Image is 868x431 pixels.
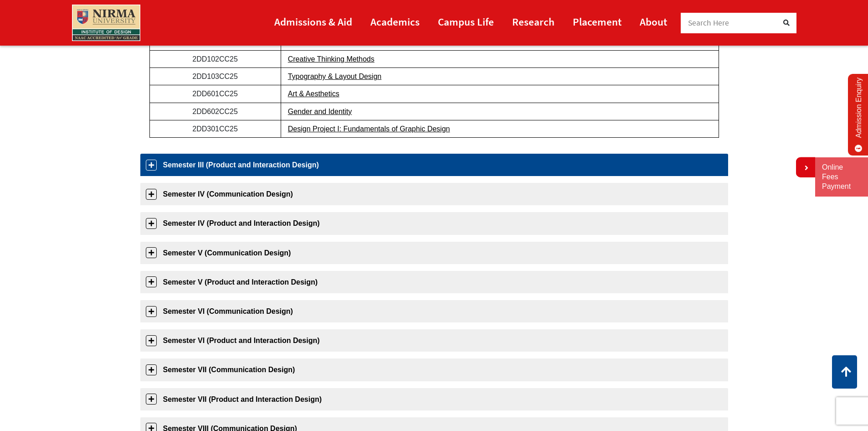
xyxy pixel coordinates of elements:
[140,183,728,205] a: Semester IV (Communication Design)
[640,11,667,32] a: About
[512,11,555,32] a: Research
[140,329,728,352] a: Semester VI (Product and Interaction Design)
[288,125,450,133] a: Design Project I: Fundamentals of Graphic Design
[140,154,728,176] a: Semester III (Product and Interaction Design)
[149,51,281,68] td: 2DD102CC25
[274,11,352,32] a: Admissions & Aid
[288,73,381,80] a: Typography & Layout Design
[438,11,494,32] a: Campus Life
[370,11,420,32] a: Academics
[149,103,281,120] td: 2DD602CC25
[72,5,140,41] img: main_logo
[149,85,281,103] td: 2DD601CC25
[140,212,728,234] a: Semester IV (Product and Interaction Design)
[573,11,621,32] a: Placement
[288,90,339,98] a: Art & Aesthetics
[140,300,728,322] a: Semester VI (Communication Design)
[822,163,861,191] a: Online Fees Payment
[149,68,281,85] td: 2DD103CC25
[288,55,375,63] a: Creative Thinking Methods
[140,388,728,410] a: Semester VII (Product and Interaction Design)
[288,108,352,115] a: Gender and Identity
[140,242,728,264] a: Semester V (Communication Design)
[149,120,281,137] td: 2DD301CC25
[140,358,728,381] a: Semester VII (Communication Design)
[688,18,729,28] span: Search Here
[140,271,728,293] a: Semester V (Product and Interaction Design)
